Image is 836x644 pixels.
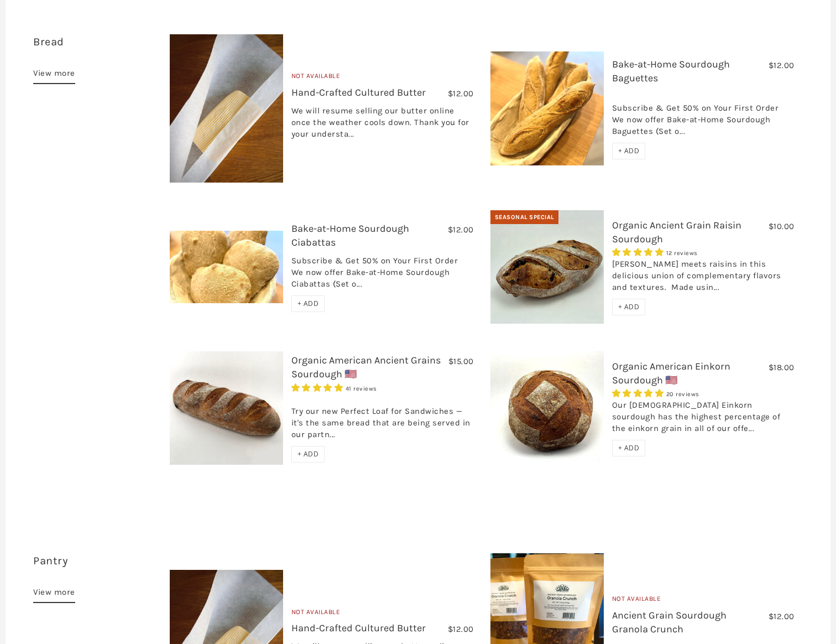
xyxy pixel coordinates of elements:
[291,394,474,446] div: Try our new Perfect Loaf for Sandwiches — it's the same bread that are being served in our partn...
[612,143,646,159] div: + ADD
[612,360,730,386] a: Organic American Einkorn Sourdough 🇺🇸
[346,385,377,392] span: 41 reviews
[612,399,795,440] div: Our [DEMOGRAPHIC_DATA] Einkorn sourdough has the highest percentage of the einkorn grain in all o...
[612,299,646,315] div: + ADD
[291,222,409,248] a: Bake-at-Home Sourdough Ciabattas
[612,440,646,456] div: + ADD
[666,250,698,257] span: 12 reviews
[618,443,640,453] span: + ADD
[33,554,68,567] a: Pantry
[448,225,474,235] span: $12.00
[490,351,604,465] img: Organic American Einkorn Sourdough 🇺🇸
[612,594,795,609] div: Not Available
[448,624,474,634] span: $12.00
[291,105,474,146] div: We will resume selling our butter online once the weather cools down. Thank you for your understa...
[291,354,441,380] a: Organic American Ancient Grains Sourdough 🇺🇸
[769,221,795,231] span: $10.00
[170,34,283,183] img: Hand-Crafted Cultured Butter
[33,66,75,84] a: View more
[612,258,795,299] div: [PERSON_NAME] meets raisins in this delicious union of complementary flavors and textures. Made u...
[33,34,161,66] h3: 12 items
[448,89,474,98] span: $12.00
[769,611,795,621] span: $12.00
[490,210,558,225] div: Seasonal Special
[291,71,474,86] div: Not Available
[612,388,666,398] span: 4.95 stars
[612,609,727,635] a: Ancient Grain Sourdough Granola Crunch
[612,219,741,245] a: Organic Ancient Grain Raisin Sourdough
[291,622,426,634] a: Hand-Crafted Cultured Butter
[291,86,426,98] a: Hand-Crafted Cultured Butter
[769,60,795,70] span: $12.00
[490,210,604,324] img: Organic Ancient Grain Raisin Sourdough
[490,51,604,165] img: Bake-at-Home Sourdough Baguettes
[612,58,730,84] a: Bake-at-Home Sourdough Baguettes
[618,302,640,311] span: + ADD
[297,449,319,459] span: + ADD
[769,362,795,372] span: $18.00
[170,231,283,303] img: Bake-at-Home Sourdough Ciabattas
[33,585,75,603] a: View more
[291,607,474,622] div: Not Available
[618,146,640,155] span: + ADD
[170,351,283,465] img: Organic American Ancient Grains Sourdough 🇺🇸
[291,255,474,295] div: Subscribe & Get 50% on Your First Order We now offer Bake-at-Home Sourdough Ciabattas (Set o...
[612,91,795,143] div: Subscribe & Get 50% on Your First Order We now offer Bake-at-Home Sourdough Baguettes (Set o...
[612,247,666,257] span: 5.00 stars
[666,391,699,398] span: 20 reviews
[33,35,64,48] a: Bread
[297,299,319,308] span: + ADD
[291,383,346,393] span: 4.93 stars
[33,553,161,585] h3: 30 items
[448,356,474,366] span: $15.00
[291,295,325,312] div: + ADD
[291,446,325,463] div: + ADD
